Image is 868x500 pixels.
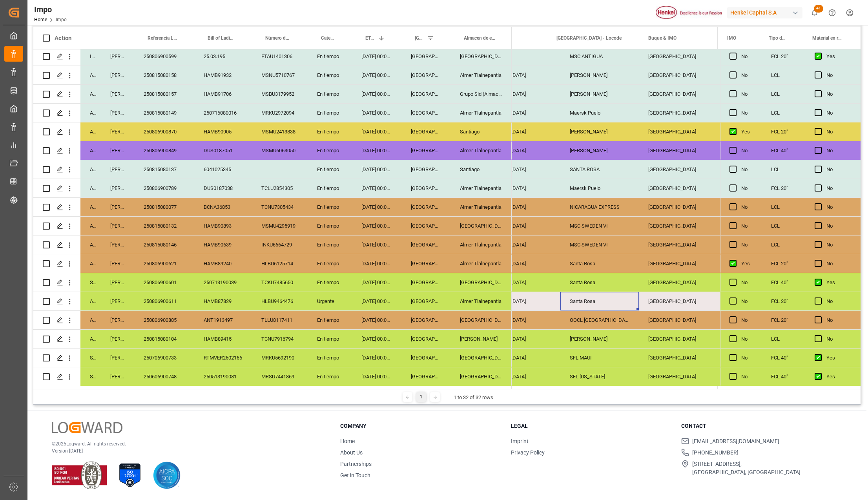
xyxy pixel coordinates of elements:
div: [PERSON_NAME] [101,85,134,103]
div: [GEOGRAPHIC_DATA] [450,367,512,386]
div: [GEOGRAPHIC_DATA] [401,47,450,66]
div: HLBU9464476 [252,292,308,310]
div: Grupo Sid (Almacenaje y Distribucion AVIOR) [450,85,512,103]
div: [GEOGRAPHIC_DATA] [401,254,450,273]
div: [GEOGRAPHIC_DATA] [450,311,512,329]
div: 250815080146 [134,235,194,254]
div: [GEOGRAPHIC_DATA] [469,311,560,329]
div: [PERSON_NAME] [101,330,134,348]
div: [GEOGRAPHIC_DATA] [469,141,560,160]
div: En tiempo [308,160,352,179]
div: In progress [80,47,101,66]
div: Press SPACE to select this row. [33,273,512,292]
div: [GEOGRAPHIC_DATA] [639,160,717,179]
div: Press SPACE to select this row. [720,349,861,367]
div: 2 [717,198,796,216]
div: [DATE] 00:00:00 [352,273,401,292]
div: 250806900885 [134,311,194,329]
div: DUS0187051 [194,141,252,160]
div: Santa Rosa [560,254,639,273]
div: [GEOGRAPHIC_DATA] [401,273,450,292]
div: En tiempo [308,104,352,122]
div: En tiempo [308,66,352,84]
div: 250815080077 [134,198,194,216]
div: Santa Rosa [560,292,639,310]
div: TCNU7305434 [252,198,308,216]
div: MRKU2972094 [252,104,308,122]
div: [GEOGRAPHIC_DATA] [639,235,717,254]
div: 4 [717,235,796,254]
div: Press SPACE to select this row. [720,367,861,386]
div: Press SPACE to select this row. [33,85,512,104]
div: TCLU2854305 [252,179,308,197]
div: [GEOGRAPHIC_DATA] [469,104,560,122]
div: MRKU5692190 [252,349,308,367]
div: 250806900621 [134,254,194,273]
div: FTAU1401306 [252,47,308,66]
div: MSMU4295919 [252,217,308,235]
div: Arrived [80,254,101,273]
div: FCL 40" [762,349,805,367]
div: [GEOGRAPHIC_DATA] [401,141,450,160]
div: Almer Tlalnepantla [450,292,512,310]
div: [GEOGRAPHIC_DATA] [401,66,450,84]
div: [GEOGRAPHIC_DATA] [469,66,560,84]
div: 3 [717,66,796,84]
div: [DATE] 00:00:00 [352,141,401,160]
div: 5 [717,330,796,348]
div: [GEOGRAPHIC_DATA] [401,330,450,348]
div: [PERSON_NAME] [560,141,639,160]
div: [GEOGRAPHIC_DATA] [639,122,717,141]
div: [GEOGRAPHIC_DATA] [639,273,717,292]
div: [PERSON_NAME] [560,330,639,348]
div: FCL 40" [762,141,805,160]
div: 250806900611 [134,292,194,310]
div: LCL [762,160,805,179]
div: [GEOGRAPHIC_DATA] [639,47,717,66]
div: SFL [US_STATE] [560,367,639,386]
div: Press SPACE to select this row. [720,273,861,292]
div: [PERSON_NAME] [101,367,134,386]
div: MSC ANTIGUA [560,47,639,66]
div: MSC SWEDEN VI [560,217,639,235]
div: Press SPACE to select this row. [33,47,512,66]
div: [GEOGRAPHIC_DATA] [639,330,717,348]
div: [DATE] 00:00:00 [352,292,401,310]
div: HAMB90905 [194,122,252,141]
div: [DATE] 00:00:00 [352,330,401,348]
div: [GEOGRAPHIC_DATA] [639,179,717,197]
div: Press SPACE to select this row. [720,311,861,330]
div: 10 [717,179,796,197]
img: Henkel%20logo.jpg_1689854090.jpg [656,6,722,20]
div: Press SPACE to select this row. [720,47,861,66]
div: [PERSON_NAME] [560,66,639,84]
div: LCL [762,104,805,122]
div: Santiago [450,122,512,141]
div: LCL [762,198,805,216]
div: En tiempo [308,349,352,367]
div: Press SPACE to select this row. [720,66,861,85]
div: MSBU3179952 [252,85,308,103]
div: Almer Tlalnepantla [450,198,512,216]
div: Arrived [80,292,101,310]
div: 250806900789 [134,179,194,197]
div: MSC SWEDEN VI [560,235,639,254]
div: En tiempo [308,273,352,292]
div: 250815080157 [134,85,194,103]
div: Press SPACE to select this row. [33,122,512,141]
a: Imprint [511,438,529,444]
div: [PERSON_NAME] [101,179,134,197]
button: Help Center [823,4,841,22]
div: MSMU6063050 [252,141,308,160]
div: [GEOGRAPHIC_DATA] [450,217,512,235]
div: Almer Tlalnepantla [450,254,512,273]
div: 16 [717,367,796,386]
a: About Us [340,449,363,456]
div: Press SPACE to select this row. [33,235,512,254]
div: [GEOGRAPHIC_DATA] [450,273,512,292]
div: Press SPACE to select this row. [720,179,861,198]
div: 250806900849 [134,141,194,160]
div: 20 [717,122,796,141]
div: Arrived [80,311,101,329]
div: [DATE] 00:00:00 [352,85,401,103]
